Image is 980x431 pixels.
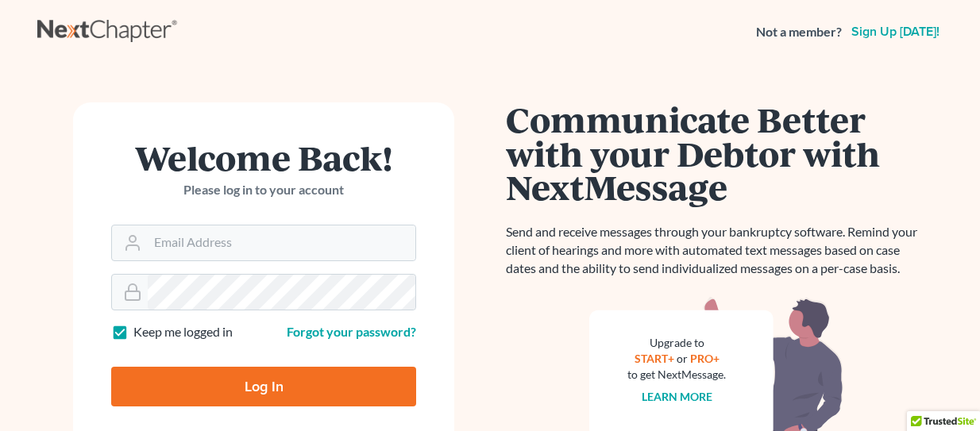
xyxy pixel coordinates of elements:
[506,223,927,278] p: Send and receive messages through your bankruptcy software. Remind your client of hearings and mo...
[111,367,416,406] input: Log In
[287,324,416,339] a: Forgot your password?
[635,352,674,365] a: START+
[642,390,712,403] a: Learn more
[627,367,726,383] div: to get NextMessage.
[848,25,943,38] a: Sign up [DATE]!
[111,181,416,199] p: Please log in to your account
[627,335,726,351] div: Upgrade to
[133,323,233,341] label: Keep me logged in
[148,225,415,260] input: Email Address
[690,352,720,365] a: PRO+
[756,23,842,41] strong: Not a member?
[111,140,416,175] h1: Welcome Back!
[677,352,688,365] span: or
[506,102,927,204] h1: Communicate Better with your Debtor with NextMessage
